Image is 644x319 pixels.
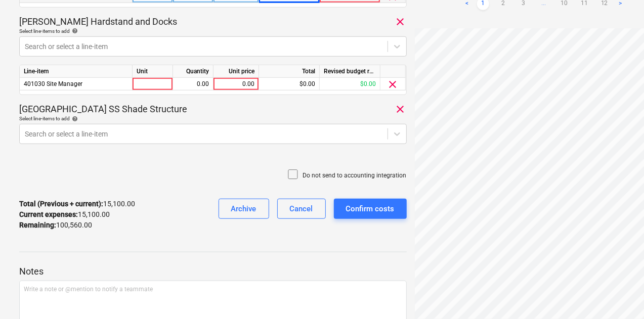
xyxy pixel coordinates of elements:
span: help [70,28,78,34]
div: 0.00 [177,78,209,90]
p: Notes [19,265,407,278]
div: $0.00 [259,78,320,90]
p: 100,560.00 [19,220,92,231]
div: Unit [133,65,173,78]
span: clear [387,78,399,90]
div: Select line-items to add [19,115,407,122]
div: Line-item [20,65,133,78]
p: Do not send to accounting integration [303,171,407,180]
div: Unit price [213,65,259,78]
p: 15,100.00 [19,199,135,209]
div: Confirm costs [346,202,395,215]
p: [PERSON_NAME] Hardstand and Docks [19,16,177,28]
div: $0.00 [320,78,380,90]
strong: Current expenses : [19,210,78,218]
span: 401030 Site Manager [24,80,82,87]
strong: Remaining : [19,221,56,229]
button: Archive [219,199,269,219]
div: Total [259,65,320,78]
button: Confirm costs [334,199,407,219]
span: help [70,116,78,122]
div: 0.00 [218,78,254,90]
p: 15,100.00 [19,209,110,220]
span: clear [395,16,407,28]
div: Quantity [173,65,213,78]
div: Select line-items to add [19,28,407,34]
p: [GEOGRAPHIC_DATA] SS Shade Structure [19,103,187,115]
button: Cancel [277,199,326,219]
span: clear [395,103,407,115]
strong: Total (Previous + current) : [19,200,103,208]
div: Cancel [290,202,313,215]
div: Archive [231,202,256,215]
div: Revised budget remaining [320,65,380,78]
